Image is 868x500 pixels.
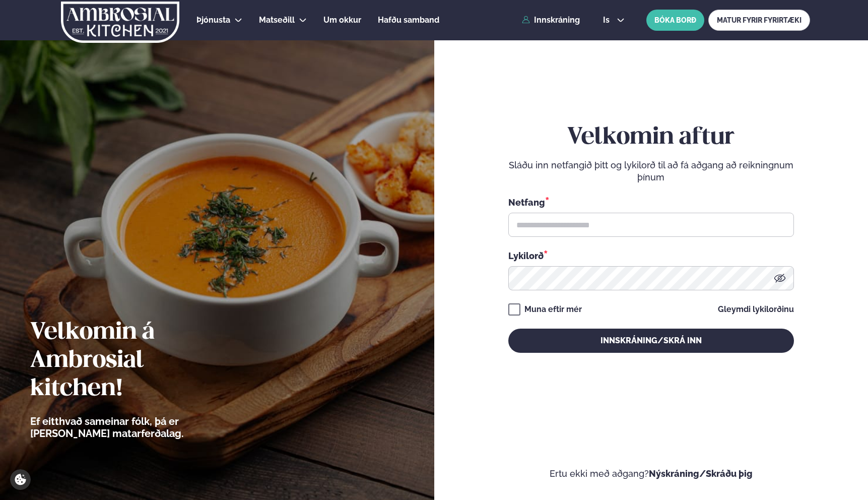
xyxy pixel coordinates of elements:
a: Gleymdi lykilorðinu [718,305,794,314]
span: Þjónusta [196,15,230,25]
img: logo [60,2,180,43]
button: Innskráning/Skrá inn [508,329,794,353]
span: Matseðill [259,15,295,25]
a: Cookie settings [10,469,31,490]
p: Ertu ekki með aðgang? [464,468,838,480]
a: MATUR FYRIR FYRIRTÆKI [708,10,810,31]
p: Sláðu inn netfangið þitt og lykilorð til að fá aðgang að reikningnum þínum [508,159,794,183]
a: Um okkur [323,14,361,26]
div: Lykilorð [508,249,794,262]
button: BÓKA BORÐ [646,10,704,31]
a: Nýskráning/Skráðu þig [649,468,753,479]
a: Hafðu samband [378,14,439,26]
h2: Velkomin aftur [508,123,794,152]
span: is [603,16,613,24]
a: Innskráning [522,16,580,25]
span: Um okkur [323,15,361,25]
span: Hafðu samband [378,15,439,25]
a: Matseðill [259,14,295,26]
button: is [595,16,633,24]
div: Netfang [508,196,794,209]
a: Þjónusta [196,14,230,26]
h2: Velkomin á Ambrosial kitchen! [30,319,239,403]
p: Ef eitthvað sameinar fólk, þá er [PERSON_NAME] matarferðalag. [30,415,239,440]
